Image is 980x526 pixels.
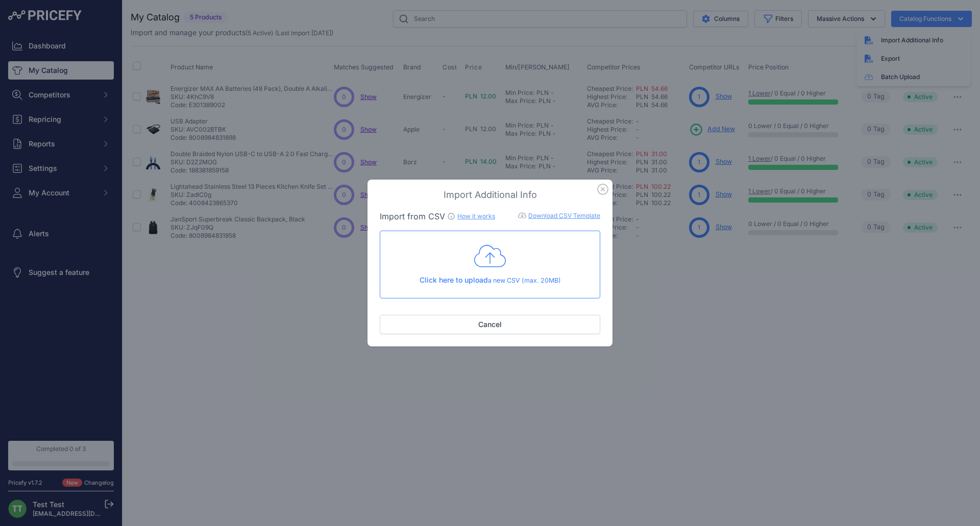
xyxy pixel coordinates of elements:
span: Import from CSV [380,211,445,221]
span: Click here to upload [420,275,488,284]
a: Download CSV Template [528,212,600,219]
a: How it works [457,212,495,220]
button: Cancel [380,315,600,334]
p: a new CSV (max. 20MB) [388,275,592,286]
h3: Import Additional Info [380,188,600,202]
